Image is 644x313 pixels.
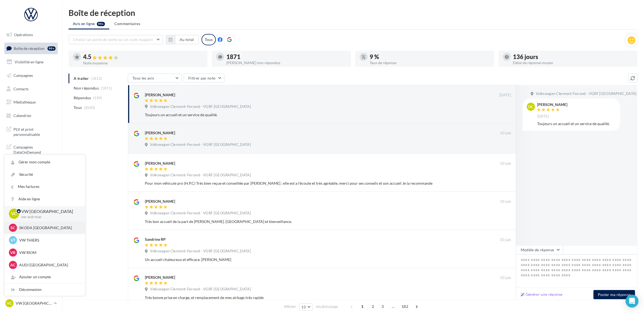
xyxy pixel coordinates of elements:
[378,302,387,311] span: 3
[284,304,296,309] span: Afficher
[500,199,511,204] span: 30 juin
[3,29,59,40] a: Opérations
[69,35,163,44] button: Choisir un point de vente ou un code magasin
[83,61,203,65] div: Note moyenne
[537,121,616,126] div: Toujours un accueil et un service de qualité.
[500,131,511,136] span: 30 juin
[11,238,15,243] span: VT
[93,96,102,100] span: (189)
[13,143,56,155] span: Campagnes DataOnDemand
[537,103,567,106] div: [PERSON_NAME]
[145,181,476,186] div: Pour mon véhicule pro (H.P.C) Très bien reçue et conseillée par [PERSON_NAME] ; elle est a l'écou...
[11,250,16,255] span: VR
[145,199,175,204] div: [PERSON_NAME]
[184,74,224,83] button: Filtrer par note
[166,35,199,44] button: Au total
[150,142,251,147] span: Volkswagen Clermont-Ferrand - VGRF [GEOGRAPHIC_DATA]
[145,257,476,262] div: Un accueil chaleureux et efficace. [PERSON_NAME]
[5,181,85,193] a: Mes factures
[5,193,85,205] a: Aide en ligne
[145,130,175,136] div: [PERSON_NAME]
[15,60,43,64] span: Visibilité en ligne
[500,238,511,242] span: 30 juin
[145,295,476,300] div: Très bonne prise en charge, et remplacement de mes airbags très rapide
[145,219,476,224] div: Très bon accueil de la part de [PERSON_NAME]. [GEOGRAPHIC_DATA] et bienveillance.
[302,305,306,309] span: 10
[5,284,85,296] div: Déconnexion
[499,93,511,98] span: [DATE]
[73,37,153,42] span: Choisir un point de vente ou un code magasin
[19,250,79,255] p: VW RIOM
[14,32,33,37] span: Opérations
[3,123,59,139] a: PLV et print personnalisable
[3,43,59,54] a: Boîte de réception99+
[19,225,79,231] p: SKODA [GEOGRAPHIC_DATA]
[150,173,251,178] span: Volkswagen Clermont-Ferrand - VGRF [GEOGRAPHIC_DATA]
[370,61,490,65] div: Taux de réponse
[7,301,12,306] span: VC
[5,271,85,283] div: Ajouter un compte
[132,76,154,80] span: Tous les avis
[145,112,476,118] div: Toujours un accueil et un service de qualité.
[3,97,59,108] a: Médiathèque
[13,113,32,118] span: Calendrier
[74,105,82,110] span: Tous
[145,237,166,242] div: Sandrine RP
[3,83,59,95] a: Contacts
[14,46,45,50] span: Boîte de réception
[19,238,79,243] p: VW THIERS
[536,91,637,96] span: Volkswagen Clermont-Ferrand - VGRF [GEOGRAPHIC_DATA]
[358,302,367,311] span: 1
[150,287,251,292] span: Volkswagen Clermont-Ferrand - VGRF [GEOGRAPHIC_DATA]
[3,141,59,157] a: Campagnes DataOnDemand
[500,161,511,166] span: 30 juin
[11,225,15,231] span: SC
[316,304,338,309] span: résultats/page
[5,156,85,168] a: Gérer mon compte
[11,211,17,217] span: VC
[5,168,85,181] a: Sécurité
[226,54,346,60] div: 1871
[519,291,565,298] button: Générer une réponse
[74,95,91,101] span: Répondus
[500,276,511,280] span: 30 juin
[537,114,549,119] span: [DATE]
[13,100,36,104] span: Médiathèque
[13,73,33,78] span: Campagnes
[513,54,633,60] div: 136 jours
[516,245,563,254] button: Modèle de réponse
[11,262,16,268] span: AC
[19,262,79,268] p: AUDI [GEOGRAPHIC_DATA]
[16,301,52,306] p: VW [GEOGRAPHIC_DATA]
[47,46,56,51] div: 99+
[145,92,175,98] div: [PERSON_NAME]
[369,302,377,311] span: 2
[150,249,251,254] span: Volkswagen Clermont-Ferrand - VGRF [GEOGRAPHIC_DATA]
[101,86,112,90] span: (1871)
[175,35,199,44] button: Au total
[145,161,175,166] div: [PERSON_NAME]
[513,61,633,65] div: Délai de réponse moyen
[3,56,59,68] a: Visibilité en ligne
[4,298,58,308] a: VC VW [GEOGRAPHIC_DATA]
[150,104,251,109] span: Volkswagen Clermont-Ferrand - VGRF [GEOGRAPHIC_DATA]
[3,70,59,81] a: Campagnes
[13,126,56,137] span: PLV et print personnalisable
[83,54,203,60] div: 4.5
[84,105,95,110] span: (2060)
[399,302,410,311] span: 182
[114,21,140,26] span: Commentaires
[389,302,397,311] span: ...
[69,9,638,17] div: Boîte de réception
[128,74,182,83] button: Tous les avis
[3,110,59,121] a: Calendrier
[202,34,216,45] div: Tous
[150,211,251,216] span: Volkswagen Clermont-Ferrand - VGRF [GEOGRAPHIC_DATA]
[21,215,76,219] p: vw-aub-mac
[145,275,175,280] div: [PERSON_NAME]
[13,86,29,91] span: Contacts
[529,104,534,109] span: DC
[370,54,490,60] div: 9 %
[74,85,99,91] span: Non répondus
